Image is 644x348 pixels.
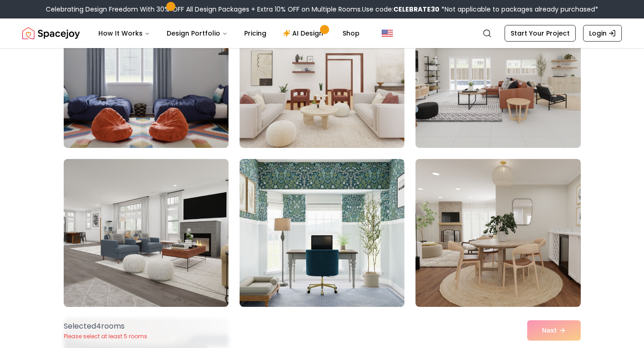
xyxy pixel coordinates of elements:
[64,333,147,340] p: Please select at least 5 rooms
[91,24,157,43] button: How It Works
[276,24,333,43] a: AI Design
[22,24,80,43] img: Spacejoy Logo
[505,25,576,42] a: Start Your Project
[64,159,229,307] img: Room room-97
[91,24,367,43] nav: Main
[46,5,598,14] div: Celebrating Design Freedom With 30% OFF All Design Packages + Extra 10% OFF on Multiple Rooms.
[237,24,274,43] a: Pricing
[22,18,622,48] nav: Global
[159,24,235,43] button: Design Portfolio
[335,24,367,43] a: Shop
[240,159,404,307] img: Room room-98
[22,24,80,43] a: Spacejoy
[64,321,147,332] p: Selected 4 room s
[415,159,580,307] img: Room room-99
[393,5,439,14] b: CELEBRATE30
[382,28,393,39] img: United States
[439,5,598,14] span: *Not applicable to packages already purchased*
[583,25,622,42] a: Login
[362,5,439,14] span: Use code:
